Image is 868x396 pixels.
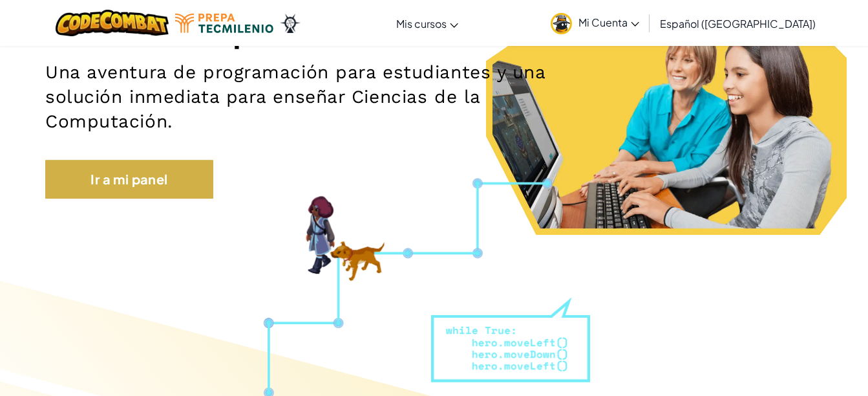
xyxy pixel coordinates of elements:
span: Mis cursos [396,17,447,30]
img: avatar [551,13,572,34]
a: Mi Cuenta [544,3,646,43]
a: Español ([GEOGRAPHIC_DATA]) [653,6,822,41]
a: Mis cursos [390,6,465,41]
img: CodeCombat logo [56,10,169,36]
span: Español ([GEOGRAPHIC_DATA]) [660,17,816,30]
h2: Una aventura de programación para estudiantes y una solución inmediata para enseñar Ciencias de l... [45,60,566,134]
a: Ir a mi panel [45,160,213,199]
span: Mi Cuenta [578,16,639,29]
img: Ozaria [280,14,301,33]
img: Tecmilenio logo [175,14,273,33]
